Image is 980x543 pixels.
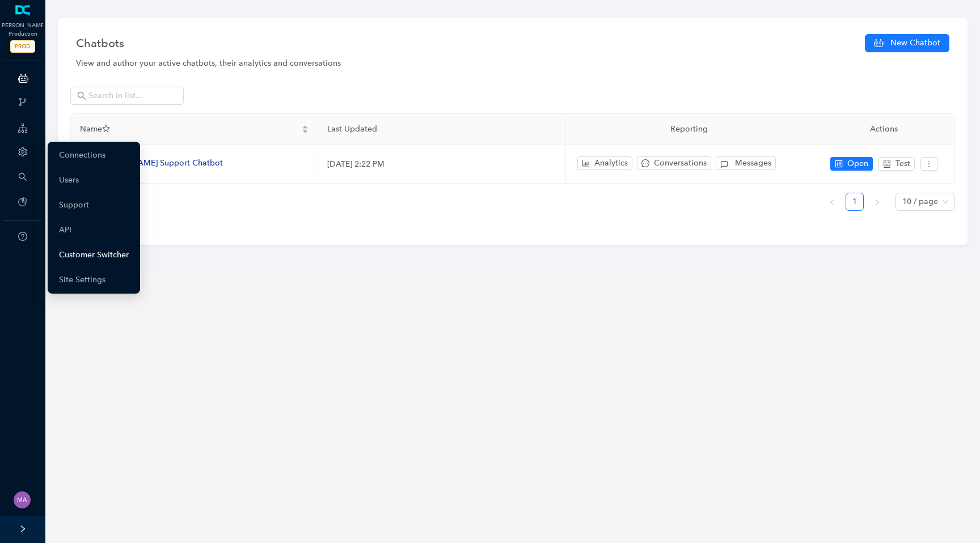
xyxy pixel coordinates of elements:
button: controlOpen [830,157,873,171]
div: Page Size [895,193,955,211]
button: left [823,193,841,211]
span: star [102,125,110,133]
span: [PERSON_NAME] Support Chatbot [94,158,223,168]
button: New Chatbot [865,34,949,52]
button: more [920,157,937,171]
div: View and author your active chatbots, their analytics and conversations [76,57,949,70]
span: question-circle [18,232,27,241]
a: API [59,219,71,241]
li: Previous Page [823,193,841,211]
span: Chatbots [76,34,124,52]
span: bar-chart [582,159,590,167]
span: search [77,91,86,100]
span: Conversations [654,157,707,169]
span: control [835,160,843,168]
span: Analytics [594,157,628,169]
span: branches [18,97,27,107]
button: bar-chartAnalytics [577,156,632,170]
button: messageConversations [637,156,711,170]
button: Messages [716,156,776,170]
a: Customer Switcher [59,244,129,266]
span: Messages [735,157,771,169]
span: Open [847,158,868,170]
td: [DATE] 2:22 PM [318,145,565,184]
a: Site Settings [59,269,105,291]
th: Last Updated [318,114,565,145]
span: search [18,172,27,181]
a: Users [59,169,79,192]
span: more [925,160,933,168]
img: 261dd2395eed1481b052019273ba48bf [14,491,31,508]
a: Connections [59,144,105,167]
li: Next Page [868,193,886,211]
span: message [641,159,649,167]
input: Search in list... [88,90,168,102]
li: 1 [846,193,864,211]
span: Test [895,158,910,170]
th: Actions [813,114,955,145]
a: Support [59,194,89,217]
span: New Chatbot [890,37,940,49]
span: setting [18,147,27,156]
button: right [868,193,886,211]
a: 1 [846,193,863,210]
span: PROD [10,40,35,53]
button: robotTest [878,157,915,171]
span: pie-chart [18,197,27,206]
th: Reporting [566,114,813,145]
span: left [829,199,835,206]
span: robot [883,160,891,168]
span: right [874,199,881,206]
span: 10 / page [902,193,948,210]
span: Name [80,123,299,135]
